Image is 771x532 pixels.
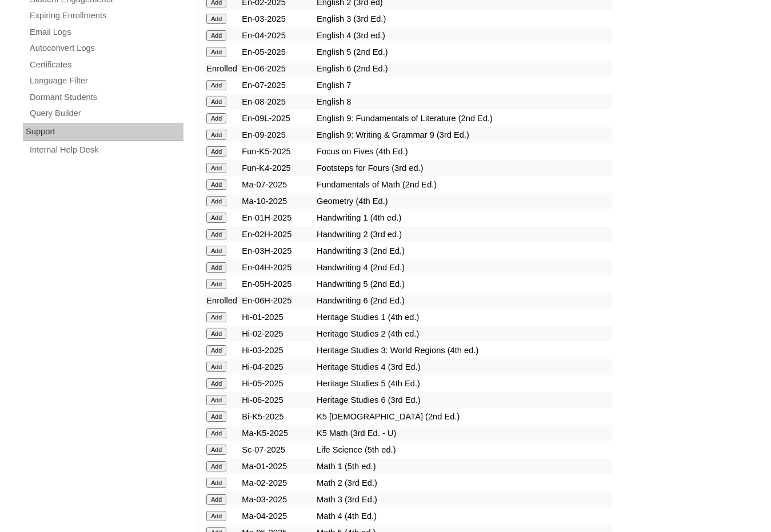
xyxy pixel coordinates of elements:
td: Heritage Studies 2 (4th ed.) [315,326,612,342]
td: English 6 (2nd Ed.) [315,61,612,77]
td: K5 Math (3rd Ed. - U) [315,425,612,441]
div: Support [23,123,183,141]
td: Handwriting 1 (4th ed.) [315,210,612,226]
td: En-04-2025 [240,27,314,43]
td: Sc-07-2025 [240,442,314,458]
td: Handwriting 4 (2nd Ed.) [315,259,612,275]
td: En-07-2025 [240,77,314,93]
a: Expiring Enrollments [29,9,183,23]
td: Heritage Studies 1 (4th ed.) [315,309,612,325]
td: Hi-02-2025 [240,326,314,342]
td: Footsteps for Fours (3rd ed.) [315,160,612,176]
td: En-09-2025 [240,127,314,143]
a: Autoconvert Logs [29,41,183,55]
td: English 3 (3rd Ed.) [315,11,612,27]
input: Add [206,97,226,107]
td: Hi-01-2025 [240,309,314,325]
td: Math 4 (4th Ed.) [315,508,612,524]
td: Math 2 (3rd Ed.) [315,475,612,491]
input: Add [206,395,226,405]
td: Heritage Studies 3: World Regions (4th ed.) [315,342,612,358]
input: Add [206,312,226,322]
td: English 7 [315,77,612,93]
td: English 5 (2nd Ed.) [315,44,612,60]
input: Add [206,80,226,90]
td: En-05H-2025 [240,276,314,292]
td: Focus on Fives (4th Ed.) [315,143,612,159]
td: English 9: Fundamentals of Literature (2nd Ed.) [315,110,612,126]
td: Handwriting 3 (2nd Ed.) [315,243,612,259]
td: English 8 [315,94,612,110]
td: En-02H-2025 [240,226,314,242]
input: Add [206,229,226,239]
a: Email Logs [29,25,183,39]
td: Math 3 (3rd Ed.) [315,491,612,507]
input: Add [206,478,226,488]
td: Handwriting 5 (2nd Ed.) [315,276,612,292]
input: Add [206,279,226,289]
input: Add [206,196,226,206]
td: Fun-K5-2025 [240,143,314,159]
td: En-03-2025 [240,11,314,27]
td: Hi-04-2025 [240,359,314,375]
td: Fun-K4-2025 [240,160,314,176]
td: Life Science (5th ed.) [315,442,612,458]
td: Heritage Studies 4 (3rd Ed.) [315,359,612,375]
input: Add [206,130,226,140]
a: Dormant Students [29,90,183,105]
td: K5 [DEMOGRAPHIC_DATA] (2nd Ed.) [315,409,612,425]
td: Ma-K5-2025 [240,425,314,441]
td: Enrolled [205,61,239,77]
td: En-04H-2025 [240,259,314,275]
input: Add [206,329,226,339]
input: Add [206,47,226,57]
td: Handwriting 6 (2nd Ed.) [315,293,612,309]
td: En-06-2025 [240,61,314,77]
input: Add [206,461,226,471]
input: Add [206,14,226,24]
input: Add [206,262,226,273]
td: Enrolled [205,293,239,309]
input: Add [206,378,226,389]
input: Add [206,179,226,190]
td: Hi-05-2025 [240,375,314,391]
td: Geometry (4th Ed.) [315,193,612,209]
input: Add [206,163,226,173]
input: Add [206,30,226,41]
td: English 4 (3rd ed.) [315,27,612,43]
input: Add [206,445,226,455]
td: Ma-03-2025 [240,491,314,507]
td: Heritage Studies 5 (4th Ed.) [315,375,612,391]
td: Bi-K5-2025 [240,409,314,425]
input: Add [206,345,226,355]
td: En-08-2025 [240,94,314,110]
td: Heritage Studies 6 (3rd Ed.) [315,392,612,408]
td: Handwriting 2 (3rd ed.) [315,226,612,242]
input: Add [206,511,226,521]
a: Internal Help Desk [29,143,183,157]
td: Hi-03-2025 [240,342,314,358]
td: Ma-04-2025 [240,508,314,524]
td: En-01H-2025 [240,210,314,226]
td: En-09L-2025 [240,110,314,126]
a: Query Builder [29,106,183,121]
input: Add [206,428,226,438]
td: Ma-01-2025 [240,458,314,474]
td: Ma-07-2025 [240,177,314,193]
td: Fundamentals of Math (2nd Ed.) [315,177,612,193]
input: Add [206,494,226,505]
input: Add [206,113,226,123]
td: En-03H-2025 [240,243,314,259]
td: Ma-10-2025 [240,193,314,209]
input: Add [206,411,226,422]
input: Add [206,213,226,223]
td: English 9: Writing & Grammar 9 (3rd Ed.) [315,127,612,143]
td: Math 1 (5th ed.) [315,458,612,474]
input: Add [206,246,226,256]
a: Language Filter [29,74,183,88]
td: Ma-02-2025 [240,475,314,491]
td: En-05-2025 [240,44,314,60]
a: Certificates [29,58,183,72]
input: Add [206,146,226,157]
input: Add [206,362,226,372]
